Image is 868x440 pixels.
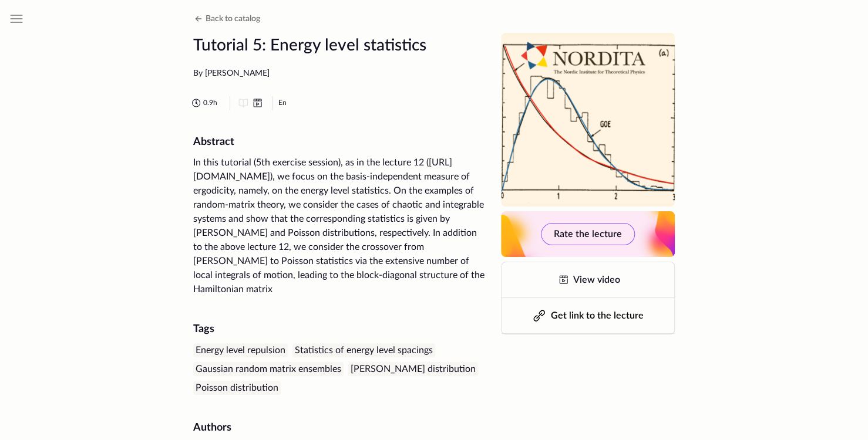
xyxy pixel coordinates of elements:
a: View video [502,262,674,297]
span: View video [573,275,620,285]
button: Back to catalog [191,12,260,26]
span: Back to catalog [206,15,260,23]
h2: Abstract [193,136,487,149]
div: By [PERSON_NAME] [193,68,487,80]
button: Get link to the lecture [502,298,674,333]
button: Rate the lecture [541,223,635,245]
div: Tags [193,322,487,336]
h1: Tutorial 5: Energy level statistics [193,33,487,57]
div: Gaussian random matrix ensembles [193,362,344,376]
span: Get link to the lecture [551,311,644,320]
abbr: English [278,99,287,106]
div: Authors [193,421,487,435]
div: [PERSON_NAME] distribution [348,362,478,376]
span: 0.9 h [203,98,217,108]
div: Energy level repulsion [193,343,288,357]
div: In this tutorial (5th exercise session), as in the lecture 12 ([URL][DOMAIN_NAME]), we focus on t... [193,155,487,296]
div: Poisson distribution [193,381,281,395]
div: Statistics of energy level spacings [292,343,435,357]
